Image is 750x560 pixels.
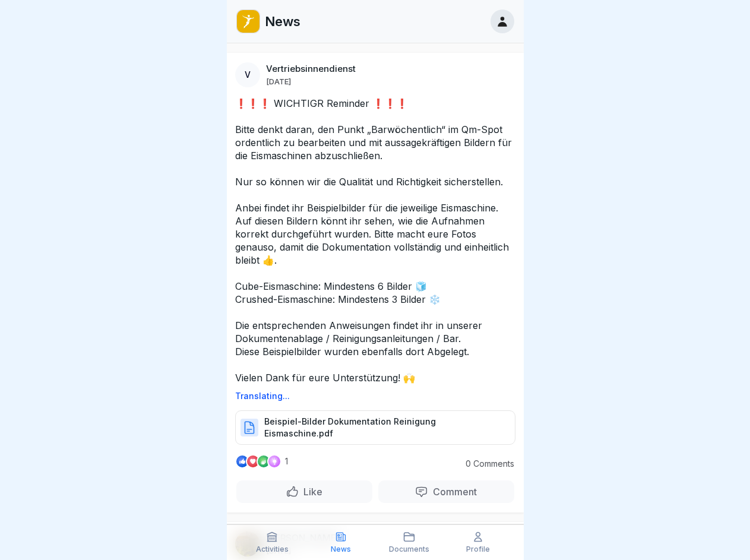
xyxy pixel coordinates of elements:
p: [DATE] [266,77,291,86]
p: Profile [466,545,490,553]
p: 0 Comments [449,459,514,469]
p: Documents [389,545,429,553]
p: Activities [256,545,289,553]
p: News [331,545,351,553]
img: oo2rwhh5g6mqyfqxhtbddxvd.png [237,10,260,33]
a: Beispiel-Bilder Dokumentation Reinigung Eismaschine.pdf [235,427,515,439]
p: Like [299,486,322,498]
p: 1 [285,457,288,466]
div: V [235,62,260,87]
p: Beispiel-Bilder Dokumentation Reinigung Eismaschine.pdf [264,416,503,439]
p: ❗❗❗ WICHTIGR Reminder ❗❗❗ Bitte denkt daran, den Punkt „Barwöchentlich“ im Qm-Spot ordentlich zu ... [235,97,515,384]
p: Vertriebsinnendienst [266,64,356,74]
p: Comment [428,486,477,498]
p: News [265,14,300,29]
p: Translating... [235,391,515,401]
